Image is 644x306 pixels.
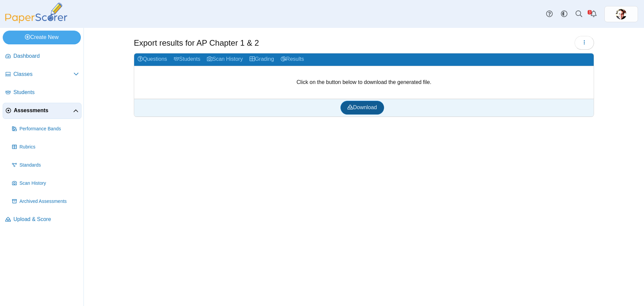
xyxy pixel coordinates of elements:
a: Standards [9,157,82,173]
img: PaperScorer [3,3,70,23]
span: Classes [13,71,73,78]
a: Archived Assessments [9,193,82,210]
a: Performance Bands [9,121,82,137]
a: Upload & Score [3,212,82,228]
span: Students [13,89,79,96]
a: Assessments [3,103,82,119]
a: ps.1TMz155yTUve2V4S [604,6,638,22]
a: Students [170,53,204,66]
span: Dashboard [13,52,79,60]
span: Performance Bands [19,126,79,132]
span: Peter Erbland [616,9,627,19]
a: Rubrics [9,139,82,155]
span: Archived Assessments [19,198,79,205]
a: Dashboard [3,48,82,64]
a: Students [3,85,82,101]
div: Click on the button below to download the generated file. [134,66,594,99]
span: Standards [19,162,79,169]
span: Upload & Score [13,216,79,223]
a: Grading [246,53,277,66]
span: Rubrics [19,144,79,150]
img: ps.1TMz155yTUve2V4S [616,9,627,19]
h1: Export results for AP Chapter 1 & 2 [134,37,259,49]
span: Assessments [14,107,73,114]
span: Scan History [19,180,79,187]
a: Classes [3,67,82,83]
a: Scan History [204,53,246,66]
a: Scan History [9,175,82,191]
a: PaperScorer [3,18,70,24]
a: Create New [3,31,81,44]
span: Download [347,104,377,110]
a: Download [340,101,384,114]
a: Alerts [586,7,601,21]
a: Results [277,53,307,66]
a: Questions [134,53,170,66]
